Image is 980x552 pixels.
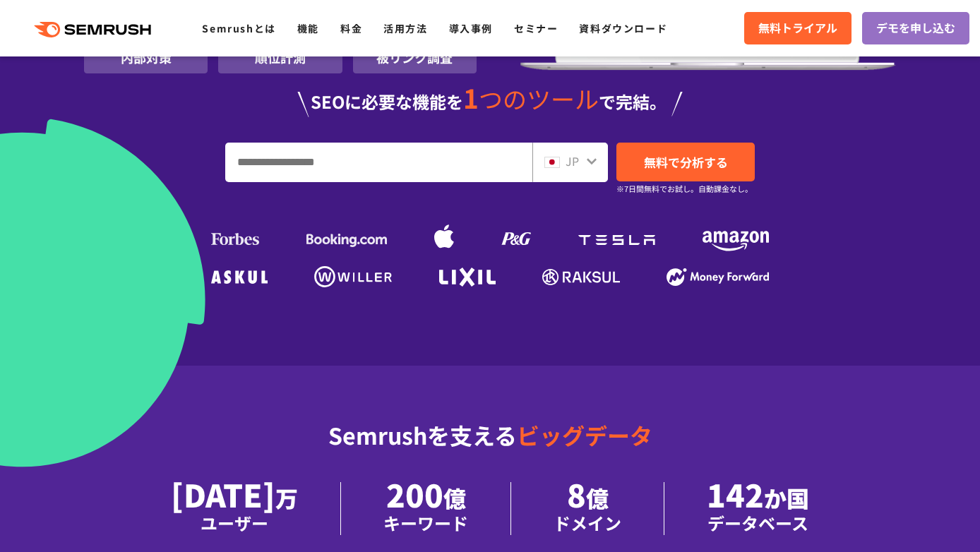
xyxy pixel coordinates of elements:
li: 8 [511,482,664,535]
div: キーワード [383,510,468,535]
div: データベース [707,510,809,535]
span: 1 [463,78,479,116]
span: か国 [764,481,809,514]
span: 無料トライアル [758,19,837,37]
a: セミナー [514,21,558,35]
a: 料金 [340,21,362,35]
a: 無料トライアル [744,12,851,44]
span: で完結。 [599,89,667,114]
li: 内部対策 [84,42,208,73]
small: ※7日間無料でお試し。自動課金なし。 [616,182,753,196]
span: ビッグデータ [517,419,652,451]
a: 活用方法 [383,21,427,35]
div: SEOに必要な機能を [84,85,896,117]
span: 無料で分析する [644,153,728,171]
input: URL、キーワードを入力してください [226,143,532,181]
a: 資料ダウンロード [579,21,667,35]
li: 142 [664,482,851,535]
a: 導入事例 [449,21,493,35]
span: 億 [586,481,609,514]
a: Semrushとは [202,21,275,35]
a: デモを申し込む [862,12,969,44]
li: 200 [341,482,511,535]
span: 億 [443,481,466,514]
li: 順位計測 [218,42,342,73]
span: デモを申し込む [876,19,955,37]
span: JP [566,152,579,169]
a: 無料で分析する [616,143,755,181]
span: つのツール [479,81,599,116]
a: 機能 [297,21,319,35]
div: Semrushを支える [84,411,896,482]
div: ドメイン [554,510,621,535]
